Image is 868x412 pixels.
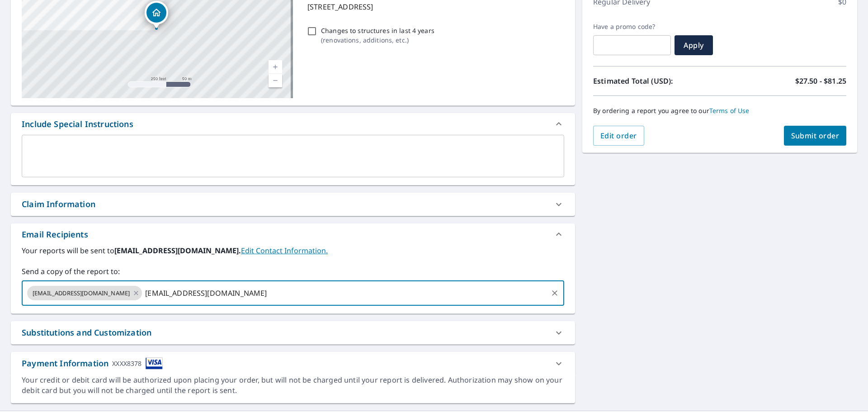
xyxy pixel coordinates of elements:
[11,352,575,375] div: Payment InformationXXXX8378cardImage
[307,1,561,12] p: [STREET_ADDRESS]
[784,126,847,146] button: Submit order
[321,35,434,45] p: ( renovations, additions, etc. )
[269,74,282,87] a: Current Level 17, Zoom Out
[593,23,671,31] label: Have a promo code?
[114,246,241,256] b: [EMAIL_ADDRESS][DOMAIN_NAME].
[675,35,713,55] button: Apply
[22,375,564,396] div: Your credit or debit card will be authorized upon placing your order, but will not be charged unt...
[22,327,151,339] div: Substitutions and Customization
[22,118,133,130] div: Include Special Instructions
[22,198,95,210] div: Claim Information
[600,131,637,141] span: Edit order
[791,131,840,141] span: Submit order
[593,107,846,115] p: By ordering a report you agree to our
[22,357,163,369] div: Payment Information
[548,287,561,299] button: Clear
[22,266,564,277] label: Send a copy of the report to:
[22,228,88,241] div: Email Recipients
[27,289,135,298] span: [EMAIL_ADDRESS][DOMAIN_NAME]
[241,246,328,256] a: EditContactInfo
[11,223,575,245] div: Email Recipients
[11,193,575,216] div: Claim Information
[27,286,142,300] div: [EMAIL_ADDRESS][DOMAIN_NAME]
[593,126,644,146] button: Edit order
[593,76,720,86] p: Estimated Total (USD):
[112,357,142,369] div: XXXX8378
[269,60,282,74] a: Current Level 17, Zoom In
[22,245,564,256] label: Your reports will be sent to
[146,357,163,369] img: cardImage
[321,26,434,35] p: Changes to structures in last 4 years
[795,76,846,86] p: $27.50 - $81.25
[682,40,706,50] span: Apply
[11,113,575,135] div: Include Special Instructions
[11,321,575,344] div: Substitutions and Customization
[709,106,750,115] a: Terms of Use
[145,1,168,29] div: Dropped pin, building 1, Residential property, 351 Nome St Aurora, CO 80010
